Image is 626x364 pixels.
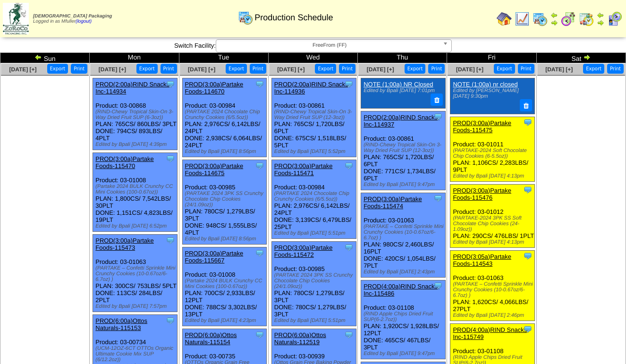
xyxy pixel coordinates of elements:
[523,324,533,334] img: Tooltip
[453,281,534,298] div: (PARTAKE – Confetti Sprinkle Mini Crunchy Cookies (10-0.67oz/6-6.7oz) )
[607,64,624,74] button: Print
[185,236,267,242] div: Edited by Bpali [DATE] 8:56pm
[274,331,326,346] a: PROD(6:00a)Ottos Naturals-112519
[188,66,215,73] a: [DATE] [+]
[93,153,178,232] div: Product: 03-01008 PLAN: 1,800CS / 7,542LBS / 30PLT DONE: 1,151CS / 4,823LBS / 19PLT
[364,351,445,356] div: Edited by Bpali [DATE] 9:47pm
[518,64,534,74] button: Print
[166,79,175,89] img: Tooltip
[9,66,37,73] a: [DATE] [+]
[166,236,175,245] img: Tooltip
[453,239,534,245] div: Edited by Bpali [DATE] 4:13pm
[447,53,536,63] td: Fri
[453,88,531,99] div: Edited by [PERSON_NAME] [DATE] 9:30pm
[255,330,264,339] img: Tooltip
[450,184,535,247] div: Product: 03-01012 PLAN: 290CS / 476LBS / 1PLT
[161,64,177,74] button: Print
[136,64,158,74] button: Export
[95,81,171,95] a: PROD(2:00a)RIND Snacks, Inc-114934
[166,154,175,163] img: Tooltip
[364,195,422,210] a: PROD(3:00a)Partake Foods-115474
[185,331,237,346] a: PROD(6:00a)Ottos Naturals-115154
[367,66,394,73] a: [DATE] [+]
[339,64,355,74] button: Print
[185,149,267,154] div: Edited by Bpali [DATE] 8:56pm
[95,304,177,309] div: Edited by Bpali [DATE] 7:57pm
[76,19,92,24] a: (logout)
[364,224,445,241] div: (PARTAKE – Confetti Sprinkle Mini Crunchy Cookies (10-0.67oz/6-6.7oz) )
[583,64,604,74] button: Export
[453,173,534,179] div: Edited by Bpali [DATE] 4:13pm
[344,330,354,339] img: Tooltip
[561,11,576,26] img: calendarblend.gif
[364,311,445,322] div: (RIND Apple Chips Dried Fruit SUP(6-2.7oz))
[95,346,177,363] div: (UCM-12OZ-6CT OTTOs Organic Ultimate Cookie Mix SUP (6/12.2oz))
[274,149,356,154] div: Edited by Bpali [DATE] 5:52pm
[182,160,267,245] div: Product: 03-00985 PLAN: 780CS / 1,279LBS / 3PLT DONE: 948CS / 1,555LBS / 4PLT
[271,160,356,239] div: Product: 03-00984 PLAN: 2,976CS / 6,142LBS / 24PLT DONE: 3,139CS / 6,479LBS / 25PLT
[271,242,356,326] div: Product: 03-00985 PLAN: 780CS / 1,279LBS / 3PLT DONE: 780CS / 1,279LBS / 3PLT
[179,53,268,63] td: Tue
[533,11,548,26] img: calendarprod.gif
[268,53,357,63] td: Wed
[364,81,433,88] a: NOTE (1:00a) NR Closed
[523,118,533,127] img: Tooltip
[93,78,178,150] div: Product: 03-00868 PLAN: 765CS / 860LBS / 3PLT DONE: 794CS / 893LBS / 4PLT
[185,109,267,120] div: (PARTAKE 2024 Chocolate Chip Crunchy Cookies (6/5.5oz))
[453,81,517,88] a: NOTE (1:00a) nr closed
[545,66,573,73] a: [DATE] [+]
[226,64,247,74] button: Export
[185,250,244,264] a: PROD(3:00a)Partake Foods-115667
[99,66,126,73] a: [DATE] [+]
[274,318,356,323] div: Edited by Bpali [DATE] 5:51pm
[344,243,354,252] img: Tooltip
[93,235,178,312] div: Product: 03-01063 PLAN: 300CS / 753LBS / 5PLT DONE: 113CS / 284LBS / 2PLT
[95,109,177,120] div: (RIND-Chewy Tropical Skin-On 3-Way Dried Fruit SUP (6-3oz))
[453,148,534,159] div: (PARTAKE-2024 Soft Chocolate Chip Cookies (6-5.5oz))
[494,64,515,74] button: Export
[182,78,267,157] div: Product: 03-00984 PLAN: 2,976CS / 6,142LBS / 24PLT DONE: 2,938CS / 6,064LBS / 24PLT
[185,191,267,208] div: (PARTAKE 2024 3PK SS Crunchy Chocolate Chip Cookies (24/1.09oz))
[453,119,511,134] a: PROD(3:00a)Partake Foods-115475
[90,53,179,63] td: Mon
[95,265,177,282] div: (PARTAKE – Confetti Sprinkle Mini Crunchy Cookies (10-0.67oz/6-6.7oz) )
[597,11,604,19] img: arrowleft.gif
[358,53,447,63] td: Thu
[405,64,426,74] button: Export
[364,114,439,128] a: PROD(2:00a)RIND Snacks, Inc-114937
[431,93,443,106] button: Delete Note
[583,53,591,61] img: arrowright.gif
[361,111,446,190] div: Product: 03-00861 PLAN: 765CS / 1,720LBS / 6PLT DONE: 771CS / 1,734LBS / 6PLT
[433,194,443,203] img: Tooltip
[95,223,177,229] div: Edited by Bpali [DATE] 6:52pm
[497,11,512,26] img: home.gif
[250,64,266,74] button: Print
[185,318,267,323] div: Edited by Bpali [DATE] 4:23pm
[274,109,356,120] div: (RIND-Chewy Tropical Skin-On 3-Way Dried Fruit SUP (12-3oz))
[0,53,90,63] td: Sun
[433,281,443,290] img: Tooltip
[344,79,354,89] img: Tooltip
[428,64,445,74] button: Print
[95,237,154,251] a: PROD(3:00a)Partake Foods-115473
[95,155,154,169] a: PROD(3:00a)Partake Foods-115470
[274,81,350,95] a: PROD(2:00a)RIND Snacks, Inc-114936
[182,247,267,326] div: Product: 03-01008 PLAN: 700CS / 2,933LBS / 12PLT DONE: 788CS / 3,302LBS / 13PLT
[71,64,87,74] button: Print
[364,182,445,187] div: Edited by Bpali [DATE] 9:47pm
[361,280,446,359] div: Product: 03-01108 PLAN: 1,920CS / 1,928LBS / 12PLT DONE: 465CS / 467LBS / 3PLT
[456,66,483,73] a: [DATE] [+]
[274,230,356,236] div: Edited by Bpali [DATE] 5:51pm
[33,14,112,19] span: [DEMOGRAPHIC_DATA] Packaging
[220,40,439,51] span: FreeFrom (FF)
[361,193,446,277] div: Product: 03-01063 PLAN: 980CS / 2,460LBS / 16PLT DONE: 420CS / 1,054LBS / 7PLT
[95,317,147,331] a: PROD(6:00a)Ottos Naturals-115153
[274,191,356,202] div: (PARTAKE 2024 Chocolate Chip Crunchy Cookies (6/5.5oz))
[453,215,534,232] div: (PARTAKE-2024 3PK SS Soft Chocolate Chip Cookies (24-1.09oz))
[597,19,604,26] img: arrowright.gif
[364,269,445,275] div: Edited by Bpali [DATE] 2:43pm
[364,88,442,93] div: Edited by Bpali [DATE] 7:01pm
